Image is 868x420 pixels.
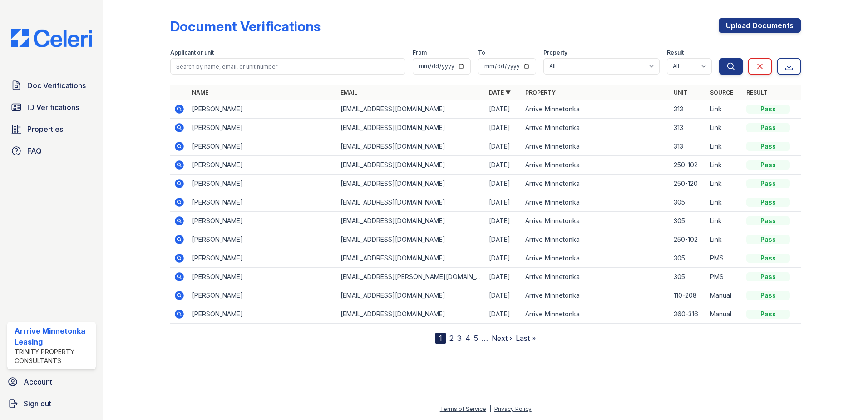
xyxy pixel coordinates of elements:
[188,175,337,193] td: [PERSON_NAME]
[670,305,706,324] td: 360-316
[188,156,337,175] td: [PERSON_NAME]
[746,89,768,96] a: Result
[188,305,337,324] td: [PERSON_NAME]
[706,268,743,286] td: PMS
[522,305,670,324] td: Arrive Minnetonka
[543,49,567,56] label: Property
[27,145,42,156] span: FAQ
[7,98,96,116] a: ID Verifications
[27,102,79,113] span: ID Verifications
[670,193,706,212] td: 305
[492,334,512,343] a: Next ›
[746,254,790,263] div: Pass
[706,286,743,305] td: Manual
[337,156,485,175] td: [EMAIL_ADDRESS][DOMAIN_NAME]
[337,230,485,249] td: [EMAIL_ADDRESS][DOMAIN_NAME]
[706,119,743,137] td: Link
[706,193,743,212] td: Link
[482,333,488,344] span: …
[188,193,337,212] td: [PERSON_NAME]
[706,156,743,175] td: Link
[337,212,485,230] td: [EMAIL_ADDRESS][DOMAIN_NAME]
[188,119,337,137] td: [PERSON_NAME]
[24,398,51,409] span: Sign out
[485,305,522,324] td: [DATE]
[170,49,214,56] label: Applicant or unit
[670,175,706,193] td: 250-120
[485,268,522,286] td: [DATE]
[337,137,485,156] td: [EMAIL_ADDRESS][DOMAIN_NAME]
[489,89,511,96] a: Date ▼
[192,89,208,96] a: Name
[719,18,801,33] a: Upload Documents
[706,230,743,249] td: Link
[746,179,790,188] div: Pass
[485,175,522,193] td: [DATE]
[7,142,96,160] a: FAQ
[4,373,99,391] a: Account
[485,100,522,119] td: [DATE]
[670,137,706,156] td: 313
[674,89,687,96] a: Unit
[522,156,670,175] td: Arrive Minnetonka
[670,119,706,137] td: 313
[4,395,99,413] a: Sign out
[746,216,790,225] div: Pass
[485,212,522,230] td: [DATE]
[478,49,485,56] label: To
[522,268,670,286] td: Arrive Minnetonka
[706,137,743,156] td: Link
[485,249,522,268] td: [DATE]
[746,310,790,319] div: Pass
[746,198,790,207] div: Pass
[522,137,670,156] td: Arrive Minnetonka
[670,212,706,230] td: 305
[522,175,670,193] td: Arrive Minnetonka
[710,89,733,96] a: Source
[522,212,670,230] td: Arrive Minnetonka
[170,18,321,35] div: Document Verifications
[670,100,706,119] td: 313
[15,325,92,347] div: Arrrive Minnetonka Leasing
[489,405,491,412] div: |
[746,235,790,244] div: Pass
[457,334,462,343] a: 3
[670,249,706,268] td: 305
[706,100,743,119] td: Link
[7,120,96,138] a: Properties
[337,119,485,137] td: [EMAIL_ADDRESS][DOMAIN_NAME]
[4,29,99,47] img: CE_Logo_Blue-a8612792a0a2168367f1c8372b55b34899dd931a85d93a1a3d3e32e68fde9ad4.png
[746,160,790,170] div: Pass
[413,49,427,56] label: From
[27,124,63,135] span: Properties
[440,405,486,412] a: Terms of Service
[516,334,536,343] a: Last »
[337,100,485,119] td: [EMAIL_ADDRESS][DOMAIN_NAME]
[188,100,337,119] td: [PERSON_NAME]
[337,249,485,268] td: [EMAIL_ADDRESS][DOMAIN_NAME]
[522,286,670,305] td: Arrive Minnetonka
[485,156,522,175] td: [DATE]
[465,334,470,343] a: 4
[746,105,790,114] div: Pass
[522,230,670,249] td: Arrive Minnetonka
[188,286,337,305] td: [PERSON_NAME]
[522,193,670,212] td: Arrive Minnetonka
[746,291,790,300] div: Pass
[188,230,337,249] td: [PERSON_NAME]
[337,175,485,193] td: [EMAIL_ADDRESS][DOMAIN_NAME]
[188,249,337,268] td: [PERSON_NAME]
[170,58,405,75] input: Search by name, email, or unit number
[7,76,96,95] a: Doc Verifications
[27,80,86,91] span: Doc Verifications
[670,230,706,249] td: 250-102
[15,347,92,365] div: Trinity Property Consultants
[449,334,454,343] a: 2
[706,212,743,230] td: Link
[522,249,670,268] td: Arrive Minnetonka
[522,119,670,137] td: Arrive Minnetonka
[670,286,706,305] td: 110-208
[525,89,556,96] a: Property
[485,137,522,156] td: [DATE]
